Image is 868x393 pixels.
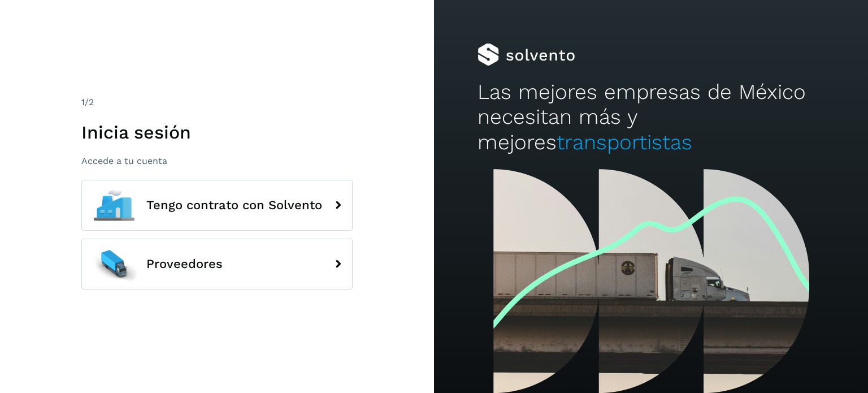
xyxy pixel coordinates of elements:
[81,96,353,109] div: /2
[146,198,322,212] span: Tengo contrato con Solvento
[478,80,824,155] h2: Las mejores empresas de México necesitan más y mejores
[146,257,223,271] span: Proveedores
[81,180,353,231] button: Tengo contrato con Solvento
[81,156,353,166] p: Accede a tu cuenta
[81,239,353,290] button: Proveedores
[557,130,692,154] span: transportistas
[81,97,85,107] span: 1
[81,122,353,143] h1: Inicia sesión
